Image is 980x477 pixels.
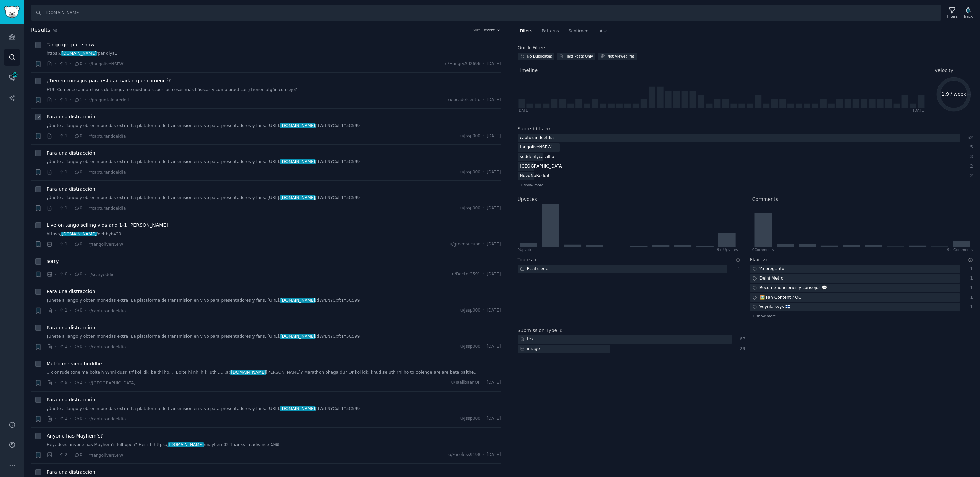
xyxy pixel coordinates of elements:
[31,5,941,21] input: Search Keyword
[566,54,593,59] div: Text Posts Only
[280,195,316,200] span: [DOMAIN_NAME]
[47,41,94,48] a: Tango girl pari show
[70,96,71,104] span: ·
[55,132,56,140] span: ·
[85,241,86,248] span: ·
[85,205,86,212] span: ·
[61,51,97,56] span: [DOMAIN_NAME]
[85,415,86,423] span: ·
[483,61,484,67] span: ·
[47,113,95,121] a: Para una distracción
[750,256,760,264] h2: Flair
[55,241,56,248] span: ·
[47,258,59,265] a: sorry
[518,108,530,113] div: [DATE]
[55,169,56,176] span: ·
[460,133,480,139] span: u/Jssp000
[460,169,480,175] span: u/Jssp000
[4,69,20,86] a: 293
[559,328,562,332] span: 2
[88,134,126,139] span: r/capturandoeldia
[483,169,484,175] span: ·
[55,271,56,278] span: ·
[47,360,102,367] a: Metro me simp buddhe
[55,307,56,314] span: ·
[47,77,171,84] span: ¿Tienen consejos para esta actividad que comencé?
[518,265,551,273] div: Real sleep
[55,415,56,423] span: ·
[450,241,480,248] span: u/greensucubo
[717,247,738,252] div: 9+ Upvotes
[47,149,95,157] a: Para una distracción
[483,416,484,422] span: ·
[487,241,501,248] span: [DATE]
[47,159,501,165] a: ¡Únete a Tango y obtén monedas extra! La plataforma de transmisión en vivo para presentadores y f...
[527,54,552,59] div: No Duplicates
[74,169,82,175] span: 0
[518,143,554,152] div: tangoliveNSFW
[460,205,480,211] span: u/Jssp000
[53,29,57,33] span: 96
[750,293,804,302] div: 🖼 Fan Content / OC
[55,60,56,67] span: ·
[518,247,535,252] div: 0 Upvote s
[59,380,67,386] span: 9
[280,123,316,128] span: [DOMAIN_NAME]
[460,344,480,350] span: u/Jssp000
[961,6,975,20] button: Track
[483,271,484,277] span: ·
[445,61,480,67] span: u/HungryAd2696
[47,432,103,440] a: Anyone has Mayhem’s?
[88,272,114,277] span: r/scaryeddie
[487,61,501,67] span: [DATE]
[85,96,86,104] span: ·
[941,91,966,97] text: 1.9 / week
[88,242,123,247] span: r/tangoliveNSFW
[967,295,973,301] div: 1
[88,98,129,102] span: r/preguntaleareddit
[47,468,95,476] span: Para una distracción
[47,123,501,129] a: ¡Únete a Tango y obtén monedas extra! La plataforma de transmisión en vivo para presentadores y f...
[518,125,543,132] h2: Subreddits
[70,415,71,423] span: ·
[74,416,82,422] span: 0
[518,172,552,180] div: NovoNoReddit
[74,271,82,277] span: 0
[70,60,71,67] span: ·
[460,307,480,314] span: u/Jssp000
[487,169,501,175] span: [DATE]
[518,44,547,51] h2: Quick Filters
[59,61,67,67] span: 1
[55,343,56,350] span: ·
[448,97,480,103] span: u/locadelcentro
[74,344,82,350] span: 0
[85,132,86,140] span: ·
[70,205,71,212] span: ·
[74,61,82,67] span: 0
[88,62,123,66] span: r/tangoliveNSFW
[88,417,126,422] span: r/capturandoeldia
[483,452,484,458] span: ·
[750,274,786,283] div: Delhi Metro
[448,452,480,458] span: u/Faceless9198
[487,380,501,386] span: [DATE]
[487,205,501,211] span: [DATE]
[47,298,501,304] a: ¡Únete a Tango y obtén monedas extra! La plataforma de transmisión en vivo para presentadores y f...
[70,271,71,278] span: ·
[967,266,973,272] div: 1
[59,133,67,139] span: 1
[752,247,774,252] div: 0 Comment s
[47,222,168,229] span: Live on tango selling vids and 1-1 [PERSON_NAME]
[483,205,484,211] span: ·
[230,370,266,375] span: [DOMAIN_NAME]
[739,336,745,343] div: 67
[967,135,973,141] div: 52
[74,133,82,139] span: 0
[12,72,18,77] span: 293
[518,256,532,264] h2: Topics
[47,195,501,201] a: ¡Únete a Tango y obtén monedas extra! La plataforma de transmisión en vivo para presentadores y f...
